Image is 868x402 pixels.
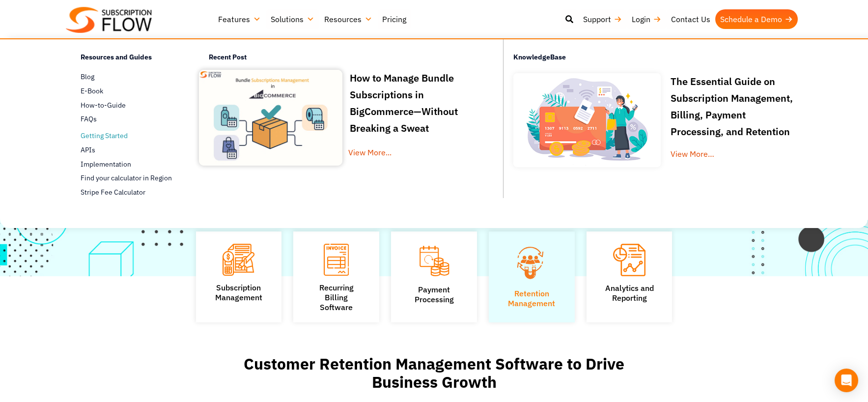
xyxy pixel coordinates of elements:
[324,244,349,276] img: Recurring Billing Software icon
[578,9,627,29] a: Support
[81,145,95,155] span: APIs
[81,72,94,82] span: Blog
[213,9,266,29] a: Features
[218,355,650,391] h2: Customer Retention Management Software to Drive Business Growth
[81,144,175,156] a: APIs
[508,68,665,172] img: Online-recurring-Billing-software
[377,9,411,29] a: Pricing
[418,244,450,278] img: Payment Processing icon
[81,187,175,199] a: Stripe Fee Calculator
[414,285,453,304] a: PaymentProcessing
[513,47,814,68] h4: KnowledgeBase
[666,9,715,29] a: Contact Us
[81,114,175,125] a: FAQs
[209,52,496,66] h4: Recent Post
[613,244,645,276] img: Analytics and Reporting icon
[66,7,152,33] img: Subscriptionflow
[81,99,175,111] a: How-to-Guide
[81,131,128,141] span: Getting Started
[319,9,377,29] a: Resources
[81,100,126,111] span: How-to-Guide
[350,71,458,138] a: How to Manage Bundle Subscriptions in BigCommerce—Without Breaking a Sweat
[81,158,175,170] a: Implementation
[627,9,666,29] a: Login
[81,130,175,142] a: Getting Started
[81,52,175,66] h4: Resources and Guides
[715,9,798,29] a: Schedule a Demo
[199,70,342,166] img: Bundle Subscriptions in BigCommerce
[348,146,486,174] a: View More...
[81,114,97,124] span: FAQs
[81,172,175,184] a: Find your calculator in Region
[504,244,560,281] img: Retention Management icon
[81,85,175,97] a: E-Book
[81,86,103,96] span: E-Book
[81,71,175,83] a: Blog
[319,283,354,312] a: Recurring Billing Software
[671,73,800,140] p: The Essential Guide on Subscription Management, Billing, Payment Processing, and Retention
[223,244,254,276] img: Subscription Management icon
[605,283,654,303] a: Analytics andReporting
[266,9,319,29] a: Solutions
[835,369,858,392] div: Open Intercom Messenger
[81,159,131,170] span: Implementation
[508,288,555,308] a: Retention Management
[671,149,714,159] a: View More…
[215,283,262,302] a: SubscriptionManagement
